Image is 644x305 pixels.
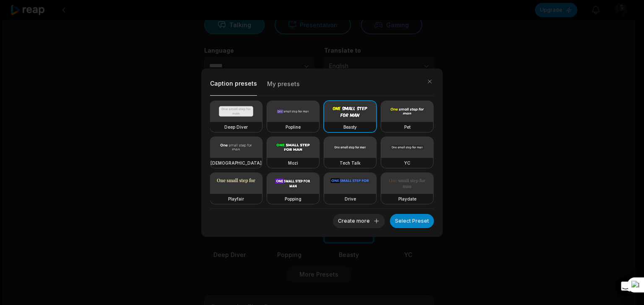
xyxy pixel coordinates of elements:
[404,160,410,166] h3: YC
[333,214,385,228] button: Create more
[343,124,357,130] h3: Beasty
[285,196,301,202] h3: Popping
[286,124,301,130] h3: Popline
[390,214,434,228] button: Select Preset
[210,77,257,96] button: Caption presets
[398,196,416,202] h3: Playdate
[340,160,361,166] h3: Tech Talk
[333,216,385,224] a: Create more
[228,196,244,202] h3: Playfair
[288,160,298,166] h3: Mozi
[404,124,410,130] h3: Pet
[345,196,356,202] h3: Drive
[224,124,248,130] h3: Deep Diver
[615,277,636,297] div: Open Intercom Messenger
[210,160,262,166] h3: [DEMOGRAPHIC_DATA]
[267,77,300,95] button: My presets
